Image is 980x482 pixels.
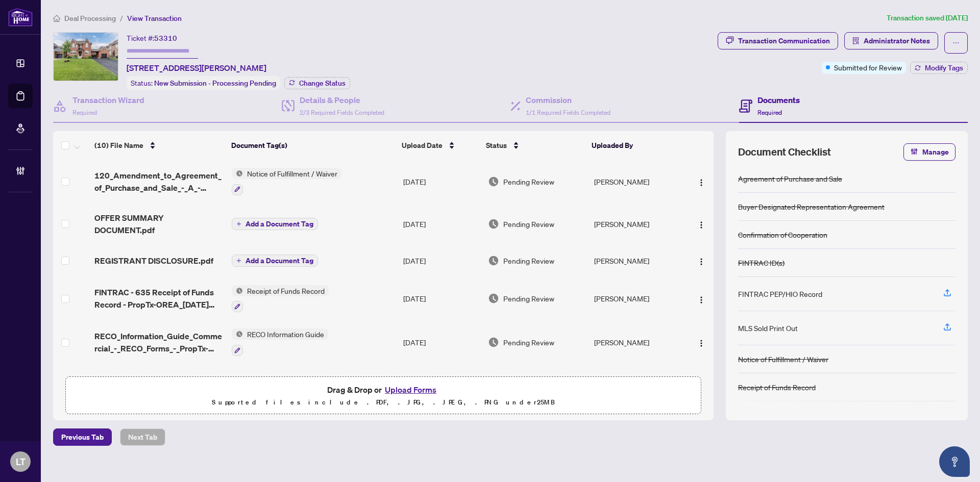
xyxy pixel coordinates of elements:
th: (10) File Name [90,131,227,160]
h4: Transaction Wizard [72,94,144,106]
span: plus [236,221,241,226]
button: Add a Document Tag [232,254,318,267]
button: Logo [693,216,709,232]
button: Change Status [284,77,350,89]
span: Pending Review [503,255,554,266]
span: LT [16,454,26,469]
h4: Documents [757,94,800,106]
img: Status Icon [232,285,243,296]
div: Agreement of Purchase and Sale [738,173,842,184]
td: [PERSON_NAME] [590,277,683,321]
img: Document Status [488,176,499,187]
span: 53310 [154,34,177,43]
th: Upload Date [398,131,482,160]
img: logo [8,8,33,27]
button: Open asap [939,446,970,477]
button: Previous Tab [53,428,112,446]
span: ellipsis [952,39,960,46]
img: Logo [697,221,705,229]
img: Status Icon [232,328,243,340]
button: Administrator Notes [844,32,938,49]
img: Document Status [488,337,499,348]
td: [DATE] [399,277,484,321]
li: / [120,12,123,24]
span: REGISTRANT DISCLOSURE.pdf [94,255,213,267]
td: [PERSON_NAME] [590,244,683,277]
span: Notice of Fulfillment / Waiver [243,168,341,179]
span: Submitted for Review [834,62,902,73]
img: Document Status [488,255,499,266]
div: Status: [127,76,280,90]
img: Status Icon [232,168,243,179]
div: Notice of Fulfillment / Waiver [738,353,828,365]
span: Required [72,109,97,116]
img: IMG-X12373189_1.jpg [54,33,118,81]
article: Transaction saved [DATE] [887,12,968,24]
span: Previous Tab [61,429,104,445]
span: 120_Amendment_to_Agreement_of_Purchase_and_Sale_-_A_-_PropTx-[PERSON_NAME]-3.pdf [94,169,224,194]
img: Logo [697,296,705,304]
td: [DATE] [399,160,484,204]
td: [DATE] [399,244,484,277]
span: FINTRAC - 635 Receipt of Funds Record - PropTx-OREA_[DATE] 01_23_12.pdf [94,286,224,311]
th: Uploaded By [587,131,680,160]
button: Logo [693,252,709,269]
button: Add a Document Tag [232,217,318,231]
span: Pending Review [503,337,554,348]
span: Status [486,140,507,151]
img: Logo [697,339,705,347]
button: Logo [693,290,709,307]
div: Buyer Designated Representation Agreement [738,201,885,212]
img: Logo [697,179,705,187]
button: Logo [693,173,709,190]
td: [DATE] [399,204,484,244]
span: (10) File Name [94,140,143,151]
span: 2/3 Required Fields Completed [300,109,384,116]
button: Modify Tags [910,62,968,74]
div: FINTRAC PEP/HIO Record [738,288,822,299]
button: Manage [903,143,955,161]
img: Document Status [488,293,499,304]
span: RECO Information Guide [243,328,328,340]
span: Manage [922,144,949,160]
td: [PERSON_NAME] [590,364,683,408]
span: Deal Processing [64,14,116,23]
td: [DATE] [399,364,484,408]
span: 1/1 Required Fields Completed [526,109,610,116]
button: Transaction Communication [718,32,838,49]
span: View Transaction [127,14,182,23]
span: Modify Tags [925,64,963,71]
span: RECO_Information_Guide_Commercial_-_RECO_Forms_-_PropTx-[PERSON_NAME].pdf [94,330,224,354]
span: Pending Review [503,293,554,304]
td: [DATE] [399,320,484,364]
span: Pending Review [503,176,554,187]
th: Status [482,131,587,160]
div: Ticket #: [127,32,177,44]
span: home [53,15,60,22]
button: Status IconRECO Information Guide [232,328,328,356]
span: New Submission - Processing Pending [154,79,276,88]
span: Drag & Drop or [327,383,439,396]
td: [PERSON_NAME] [590,160,683,204]
button: Add a Document Tag [232,255,318,267]
span: Change Status [299,80,346,87]
span: Required [757,109,782,116]
span: solution [852,37,860,44]
span: Add a Document Tag [246,257,313,264]
div: Receipt of Funds Record [738,382,816,393]
div: MLS Sold Print Out [738,322,798,334]
td: [PERSON_NAME] [590,204,683,244]
img: Document Status [488,218,499,230]
button: Logo [693,334,709,350]
span: Receipt of Funds Record [243,285,329,296]
div: Confirmation of Cooperation [738,229,827,240]
h4: Details & People [300,94,384,106]
span: Administrator Notes [864,33,930,49]
th: Document Tag(s) [227,131,398,160]
button: Status IconNotice of Fulfillment / Waiver [232,168,341,195]
div: Transaction Communication [738,33,830,49]
img: Logo [697,258,705,266]
span: OFFER SUMMARY DOCUMENT.pdf [94,212,224,236]
span: Upload Date [402,140,443,151]
span: [STREET_ADDRESS][PERSON_NAME] [127,62,266,74]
